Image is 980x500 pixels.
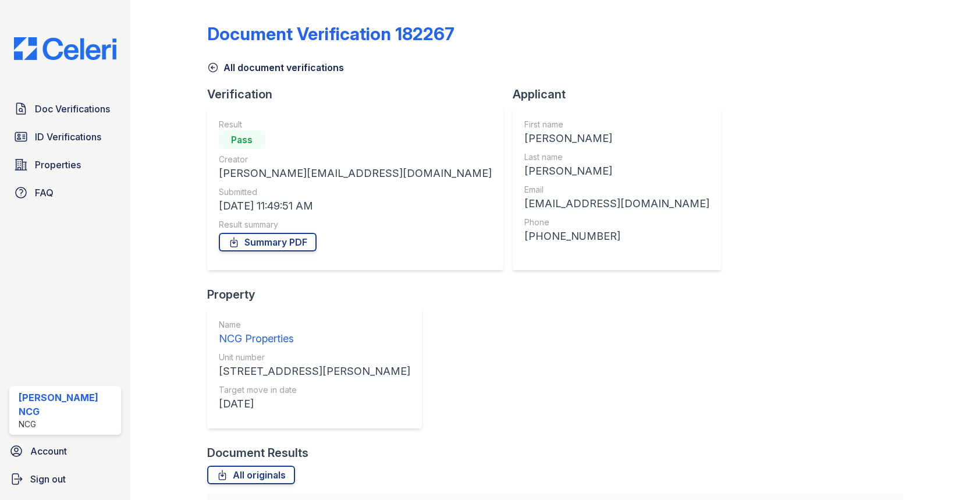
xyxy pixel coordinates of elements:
div: Target move in date [219,384,410,396]
div: Document Verification 182267 [207,23,455,44]
span: FAQ [35,186,54,200]
div: [DATE] 11:49:51 AM [219,198,492,214]
div: NCG Properties [219,331,410,347]
a: Name NCG Properties [219,319,410,347]
div: Submitted [219,186,492,198]
div: NCG [19,419,116,430]
a: ID Verifications [9,125,121,148]
div: Email [524,184,709,196]
a: Summary PDF [219,233,317,251]
div: [DATE] [219,396,410,412]
a: All document verifications [207,61,344,75]
a: Doc Verifications [9,97,121,120]
span: Properties [35,158,81,172]
div: Phone [524,217,709,228]
div: Name [219,319,410,331]
span: ID Verifications [35,130,101,144]
div: Result [219,119,492,130]
div: [PERSON_NAME] NCG [19,391,116,419]
div: Result summary [219,219,492,231]
div: [STREET_ADDRESS][PERSON_NAME] [219,363,410,380]
div: [EMAIL_ADDRESS][DOMAIN_NAME] [524,196,709,212]
a: All originals [207,466,295,484]
span: Doc Verifications [35,102,110,116]
div: Pass [219,130,265,149]
a: FAQ [9,181,121,204]
div: [PHONE_NUMBER] [524,228,709,244]
div: Verification [207,86,513,102]
span: Account [30,444,67,458]
div: [PERSON_NAME][EMAIL_ADDRESS][DOMAIN_NAME] [219,165,492,182]
div: Property [207,286,431,303]
span: Sign out [30,472,66,486]
div: Applicant [513,86,730,102]
a: Sign out [5,467,126,491]
div: [PERSON_NAME] [524,163,709,179]
div: [PERSON_NAME] [524,130,709,147]
div: Unit number [219,352,410,363]
img: CE_Logo_Blue-a8612792a0a2168367f1c8372b55b34899dd931a85d93a1a3d3e32e68fde9ad4.png [5,37,126,60]
a: Properties [9,153,121,176]
div: Last name [524,151,709,163]
div: Document Results [207,445,308,461]
div: First name [524,119,709,130]
a: Account [5,439,126,463]
div: Creator [219,154,492,165]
